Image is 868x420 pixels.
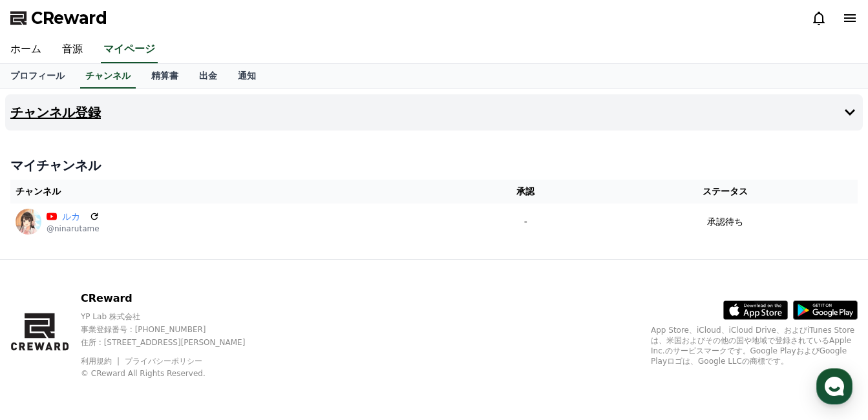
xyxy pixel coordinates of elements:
p: 住所 : [STREET_ADDRESS][PERSON_NAME] [81,337,268,348]
p: App Store、iCloud、iCloud Drive、およびiTunes Storeは、米国およびその他の国や地域で登録されているApple Inc.のサービスマークです。Google P... [651,325,858,366]
a: マイページ [101,36,158,63]
p: © CReward All Rights Reserved. [81,368,268,379]
a: 利用規約 [81,357,122,366]
button: チャンネル登録 [5,94,863,131]
a: 精算書 [141,64,189,89]
span: CReward [31,8,107,28]
a: 出金 [189,64,228,89]
a: Settings [167,313,248,345]
h4: マイチャンネル [10,156,858,174]
a: 通知 [228,64,266,89]
img: ルカ [16,209,41,235]
th: チャンネル [10,180,458,204]
a: チャンネル [80,64,136,89]
p: 承認待ち [707,215,743,229]
a: Home [4,313,85,345]
a: 音源 [52,36,93,63]
p: 事業登録番号 : [PHONE_NUMBER] [81,324,268,335]
p: CReward [81,291,268,306]
h4: チャンネル登録 [10,105,101,120]
a: ルカ [62,210,84,224]
p: @ninarutame [47,224,100,234]
th: 承認 [458,180,593,204]
p: YP Lab 株式会社 [81,311,268,322]
span: Messages [107,333,145,343]
span: Settings [191,332,223,342]
p: - [463,215,588,229]
a: プライバシーポリシー [125,357,202,366]
span: Home [33,332,56,342]
th: ステータス [593,180,858,204]
a: Messages [85,313,167,345]
a: CReward [10,8,107,28]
